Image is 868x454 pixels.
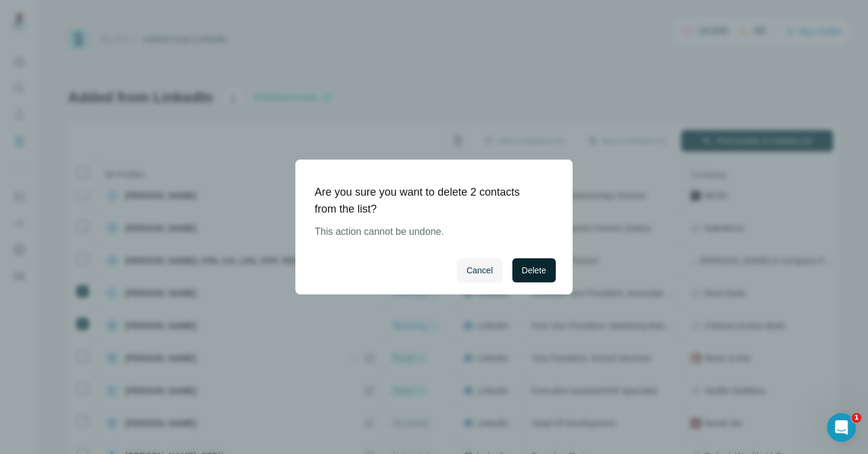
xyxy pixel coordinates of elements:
button: Cancel [457,258,503,282]
iframe: Intercom live chat [827,413,856,442]
span: Delete [522,264,546,276]
p: This action cannot be undone. [315,225,544,239]
span: Cancel [467,264,493,276]
h1: Are you sure you want to delete 2 contacts from the list? [315,184,544,217]
span: 1 [852,413,861,423]
button: Delete [512,258,556,282]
